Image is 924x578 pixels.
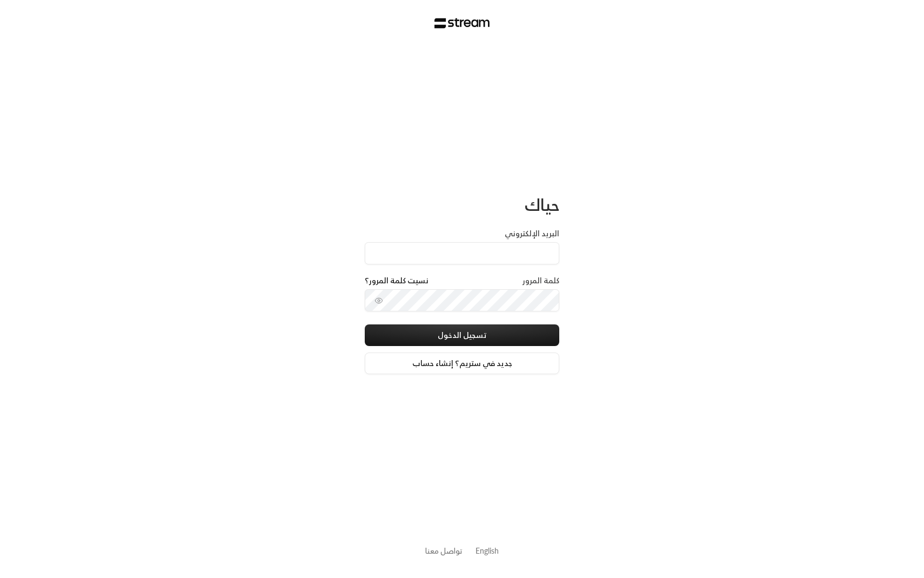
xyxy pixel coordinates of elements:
[425,544,463,557] a: تواصل معنا
[365,324,559,346] button: تسجيل الدخول
[523,275,559,286] label: كلمة المرور
[434,18,490,29] img: Stream Logo
[365,275,428,286] a: نسيت كلمة المرور؟
[525,190,559,219] span: حياك
[425,545,463,556] button: تواصل معنا
[370,292,387,309] button: toggle password visibility
[365,353,559,374] a: جديد في ستريم؟ إنشاء حساب
[505,228,559,239] label: البريد الإلكتروني
[476,541,499,561] a: English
